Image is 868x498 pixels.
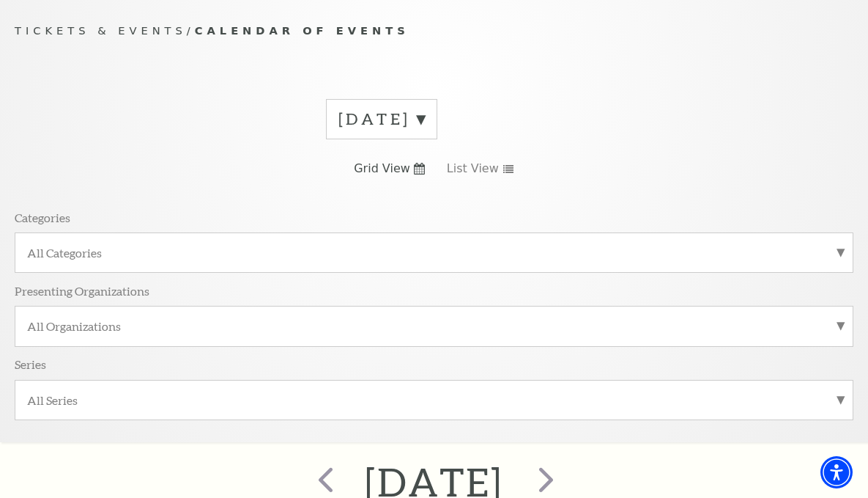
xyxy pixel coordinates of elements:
[354,161,410,177] span: Grid View
[15,22,853,40] p: /
[195,24,409,37] span: Calendar of Events
[15,24,187,37] span: Tickets & Events
[27,245,841,260] label: All Categories
[338,108,425,131] label: [DATE]
[820,456,853,488] div: Accessibility Menu
[447,161,499,177] span: List View
[15,210,70,225] p: Categories
[15,283,149,299] p: Presenting Organizations
[27,392,841,408] label: All Series
[27,318,841,334] label: All Organizations
[15,356,46,372] p: Series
